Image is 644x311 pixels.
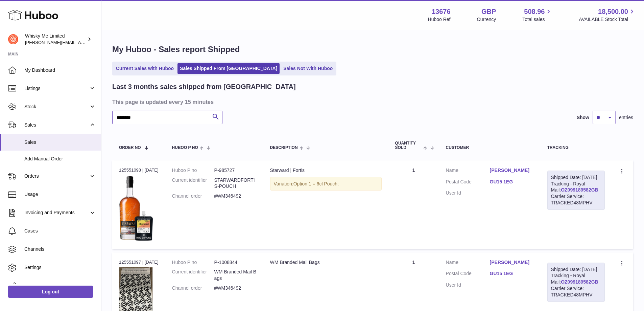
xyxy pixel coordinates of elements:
[446,179,490,187] dt: Postal Code
[24,283,96,289] span: Returns
[214,269,257,282] dd: WM Branded Mail Bags
[547,146,605,150] div: Tracking
[119,259,159,265] div: 125551097 | [DATE]
[522,16,552,23] span: Total sales
[24,156,96,162] span: Add Manual Order
[270,259,382,266] div: WM Branded Mail Bags
[214,167,257,174] dd: P-985727
[214,259,257,266] dd: P-1008844
[446,259,490,267] dt: Name
[481,7,496,16] strong: GBP
[446,270,490,279] dt: Postal Code
[24,209,89,216] span: Invoicing and Payments
[388,160,439,249] td: 1
[24,246,96,252] span: Channels
[490,179,534,185] a: GU15 1EG
[551,285,601,298] div: Carrier Service: TRACKED48MPHV
[172,167,214,174] dt: Huboo P no
[561,279,598,285] a: OZ099189582GB
[119,175,153,240] img: Packcutoutfortis.png
[270,177,382,191] div: Variation:
[25,40,136,45] span: [PERSON_NAME][EMAIL_ADDRESS][DOMAIN_NAME]
[579,7,636,23] a: 18,500.00 AVAILABLE Stock Total
[293,181,339,186] span: Option 1 = 6cl Pouch;
[24,104,89,110] span: Stock
[24,173,89,179] span: Orders
[432,7,451,16] strong: 13676
[524,7,545,16] span: 508.96
[24,139,96,146] span: Sales
[270,146,298,150] span: Description
[446,190,490,196] dt: User Id
[114,63,176,74] a: Current Sales with Huboo
[619,114,633,121] span: entries
[490,270,534,277] a: GU15 1EG
[214,193,257,199] dd: #WM346492
[477,16,496,23] div: Currency
[24,228,96,234] span: Cases
[577,114,589,121] label: Show
[172,177,214,190] dt: Current identifier
[579,16,636,23] span: AVAILABLE Stock Total
[24,191,96,198] span: Usage
[551,174,601,181] div: Shipped Date: [DATE]
[551,193,601,206] div: Carrier Service: TRACKED48MPHV
[24,67,96,73] span: My Dashboard
[24,264,96,271] span: Settings
[119,167,159,173] div: 125551098 | [DATE]
[446,282,490,288] dt: User Id
[112,82,296,91] h2: Last 3 months sales shipped from [GEOGRAPHIC_DATA]
[172,269,214,282] dt: Current identifier
[214,285,257,291] dd: #WM346492
[490,259,534,266] a: [PERSON_NAME]
[24,122,89,128] span: Sales
[281,63,335,74] a: Sales Not With Huboo
[172,146,198,150] span: Huboo P no
[25,33,86,46] div: Whisky Me Limited
[119,146,141,150] span: Order No
[561,187,598,193] a: OZ099189582GB
[446,146,534,150] div: Customer
[395,141,422,150] span: Quantity Sold
[490,167,534,174] a: [PERSON_NAME]
[172,259,214,266] dt: Huboo P no
[172,193,214,199] dt: Channel order
[551,266,601,273] div: Shipped Date: [DATE]
[522,7,552,23] a: 508.96 Total sales
[214,177,257,190] dd: STARWARDFORTIS-POUCH
[112,98,631,106] h3: This page is updated every 15 minutes
[547,263,605,302] div: Tracking - Royal Mail:
[177,63,280,74] a: Sales Shipped From [GEOGRAPHIC_DATA]
[8,286,93,298] a: Log out
[598,7,628,16] span: 18,500.00
[446,167,490,175] dt: Name
[8,34,18,44] img: frances@whiskyshop.com
[428,16,451,23] div: Huboo Ref
[172,285,214,291] dt: Channel order
[547,171,605,210] div: Tracking - Royal Mail:
[270,167,382,174] div: Starward | Fortis
[112,44,633,55] h1: My Huboo - Sales report Shipped
[24,85,89,92] span: Listings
